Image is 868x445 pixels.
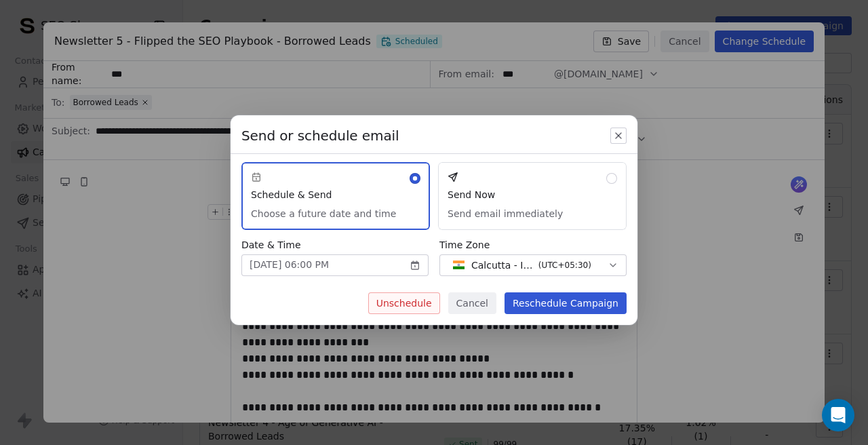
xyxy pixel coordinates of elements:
button: [DATE] 06:00 PM [241,254,429,276]
span: Send or schedule email [241,126,399,145]
button: Reschedule Campaign [505,292,627,314]
button: Calcutta - IST(UTC+05:30) [439,254,627,276]
span: Time Zone [439,238,627,252]
button: Cancel [448,292,496,314]
span: [DATE] 06:00 PM [250,258,329,272]
span: ( UTC+05:30 ) [538,259,591,271]
button: Unschedule [368,292,440,314]
span: Calcutta - IST [471,258,533,272]
span: Date & Time [241,238,429,252]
